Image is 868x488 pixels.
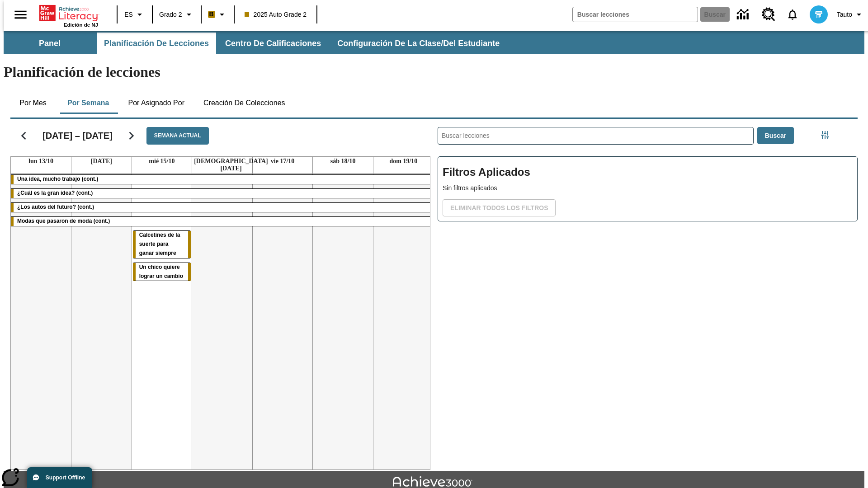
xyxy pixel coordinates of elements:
div: Modas que pasaron de moda (cont.) [11,217,434,226]
div: Buscar [430,115,858,470]
span: Grado 2 [159,10,182,19]
div: Filtros Aplicados [438,156,858,221]
span: Tauto [837,10,852,19]
button: Escoja un nuevo avatar [804,3,833,26]
button: Regresar [12,124,35,147]
span: Un chico quiere lograr un cambio [139,264,183,279]
a: 14 de octubre de 2025 [89,157,114,166]
div: Calcetines de la suerte para ganar siempre [133,231,191,258]
button: Buscar [757,127,794,145]
a: 19 de octubre de 2025 [388,157,420,166]
p: Sin filtros aplicados [443,183,853,193]
button: Panel [5,33,95,54]
button: Semana actual [146,127,209,145]
div: ¿Los autos del futuro? (cont.) [11,203,434,212]
h2: Filtros Aplicados [443,161,853,183]
button: Support Offline [27,467,92,488]
button: Menú lateral de filtros [816,126,834,144]
span: Configuración de la clase/del estudiante [337,38,500,49]
div: ¿Cuál es la gran idea? (cont.) [11,189,434,198]
input: Buscar lecciones [438,127,753,144]
span: ES [124,10,133,19]
a: 16 de octubre de 2025 [192,157,270,173]
span: Support Offline [46,474,85,481]
div: Calendario [3,115,430,470]
a: Portada [39,4,98,22]
span: Panel [39,38,61,49]
span: B [209,9,214,20]
h2: [DATE] – [DATE] [42,130,113,141]
button: Planificación de lecciones [97,33,216,54]
img: avatar image [810,5,828,23]
span: Centro de calificaciones [225,38,321,49]
div: Subbarra de navegación [4,31,864,54]
span: ¿Cuál es la gran idea? (cont.) [17,190,93,196]
div: Subbarra de navegación [4,33,508,54]
button: Boost El color de la clase es anaranjado claro. Cambiar el color de la clase. [204,6,231,23]
button: Creación de colecciones [196,92,292,114]
div: Un chico quiere lograr un cambio [133,263,191,281]
span: Calcetines de la suerte para ganar siempre [139,232,180,256]
button: Abrir el menú lateral [7,1,34,28]
span: Planificación de lecciones [104,38,209,49]
span: Una idea, mucho trabajo (cont.) [17,176,98,182]
button: Por asignado por [121,92,192,114]
button: Grado: Grado 2, Elige un grado [156,6,198,23]
a: 15 de octubre de 2025 [147,157,176,166]
button: Por semana [60,92,116,114]
button: Lenguaje: ES, Selecciona un idioma [120,6,149,23]
span: Modas que pasaron de moda (cont.) [17,218,110,224]
h1: Planificación de lecciones [4,64,864,80]
a: Notificaciones [781,3,804,26]
a: 18 de octubre de 2025 [329,157,358,166]
span: Edición de NJ [64,22,98,28]
div: Portada [39,3,98,28]
a: Centro de información [731,2,756,27]
button: Por mes [10,92,56,114]
span: ¿Los autos del futuro? (cont.) [17,204,94,210]
button: Perfil/Configuración [833,6,868,23]
div: Una idea, mucho trabajo (cont.) [11,175,434,184]
span: 2025 Auto Grade 2 [245,10,307,19]
a: 17 de octubre de 2025 [269,157,297,166]
input: Buscar campo [573,7,698,22]
a: 13 de octubre de 2025 [27,157,55,166]
a: Centro de recursos, Se abrirá en una pestaña nueva. [756,2,781,27]
button: Configuración de la clase/del estudiante [330,33,507,54]
button: Seguir [120,124,143,147]
button: Centro de calificaciones [218,33,328,54]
